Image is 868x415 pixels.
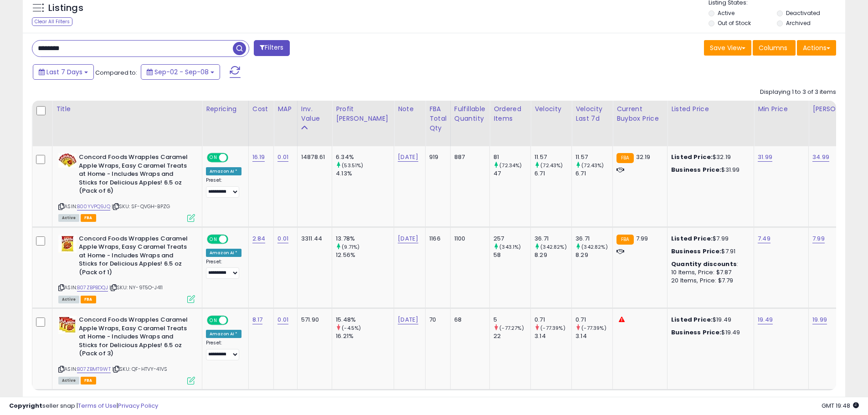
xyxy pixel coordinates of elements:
img: 51nCOhjG9tL._SL40_.jpg [58,153,77,168]
div: Note [398,104,421,114]
div: Ordered Items [493,104,527,123]
b: Concord Foods Wrapples Caramel Apple Wraps, Easy Caramel Treats at Home - Includes Wraps and Stic... [79,316,190,360]
span: All listings currently available for purchase on Amazon [58,214,79,222]
div: 6.34% [336,153,394,161]
div: 68 [454,316,483,324]
div: 8.29 [575,251,612,259]
div: Title [56,104,198,114]
label: Deactivated [786,9,820,17]
a: 7.49 [758,234,770,243]
div: 0.71 [575,316,612,324]
div: Profit [PERSON_NAME] [336,104,390,123]
div: $19.49 [671,328,747,337]
div: 36.71 [534,235,571,243]
div: 3.14 [575,332,612,340]
div: 257 [493,235,530,243]
small: (72.43%) [540,162,563,169]
div: ASIN: [58,235,195,302]
span: | SKU: NY-9T5O-J411 [109,284,163,291]
div: : [671,260,747,268]
div: Current Buybox Price [616,104,663,123]
div: 81 [493,153,530,161]
b: Quantity discounts [671,260,737,268]
strong: Copyright [9,401,42,410]
div: 1166 [429,235,443,243]
div: 5 [493,316,530,324]
small: (342.82%) [581,243,607,251]
div: Listed Price [671,104,750,114]
div: 919 [429,153,443,161]
span: ON [208,317,219,324]
div: Preset: [206,259,241,279]
b: Business Price: [671,247,721,256]
b: Concord Foods Wrapples Caramel Apple Wraps, Easy Caramel Treats at Home - Includes Wraps and Stic... [79,235,190,279]
div: 47 [493,169,530,178]
div: 10 Items, Price: $7.87 [671,268,747,277]
a: Privacy Policy [118,401,158,410]
span: All listings currently available for purchase on Amazon [58,296,79,303]
div: 16.21% [336,332,394,340]
a: 8.17 [252,315,263,324]
small: FBA [616,153,633,163]
span: | SKU: QF-HTVY-41VS [112,365,167,373]
span: OFF [227,235,241,243]
img: 51wgoLkmXOL._SL40_.jpg [58,316,77,334]
small: (342.82%) [540,243,566,251]
a: B07ZBMT9WT [77,365,111,373]
span: Columns [759,43,787,52]
span: ON [208,235,219,243]
div: 1100 [454,235,483,243]
small: (9.71%) [342,243,360,251]
div: 11.57 [534,153,571,161]
a: 19.99 [812,315,827,324]
div: 12.56% [336,251,394,259]
a: 0.01 [277,153,288,162]
div: 36.71 [575,235,612,243]
div: Amazon AI * [206,330,241,338]
a: [DATE] [398,234,418,243]
div: 6.71 [534,169,571,178]
span: Compared to: [95,68,137,77]
button: Columns [753,40,796,56]
small: FBA [616,235,633,245]
a: B07ZBPBDQJ [77,284,108,292]
b: Listed Price: [671,234,713,243]
div: MAP [277,104,293,114]
div: $7.99 [671,235,747,243]
div: ASIN: [58,316,195,383]
div: Displaying 1 to 3 of 3 items [760,88,836,97]
div: Min Price [758,104,805,114]
div: $19.49 [671,316,747,324]
span: FBA [81,296,96,303]
span: All listings currently available for purchase on Amazon [58,377,79,384]
div: Fulfillable Quantity [454,104,486,123]
span: Last 7 Days [46,67,82,77]
a: 34.99 [812,153,829,162]
div: $7.91 [671,247,747,256]
a: [DATE] [398,153,418,162]
div: 887 [454,153,483,161]
div: Velocity Last 7d [575,104,609,123]
div: 13.78% [336,235,394,243]
div: Clear All Filters [32,17,72,26]
div: 571.90 [301,316,325,324]
div: [PERSON_NAME] [812,104,867,114]
label: Active [718,9,734,17]
span: | SKU: SF-QVGH-BPZG [112,203,170,210]
div: Repricing [206,104,245,114]
div: 8.29 [534,251,571,259]
div: FBA Total Qty [429,104,447,133]
span: FBA [81,377,96,384]
div: Inv. value [301,104,328,123]
a: 0.01 [277,315,288,324]
div: Amazon AI * [206,249,241,257]
div: ASIN: [58,153,195,220]
small: (-4.5%) [342,324,361,332]
div: 58 [493,251,530,259]
button: Actions [797,40,836,56]
h5: Listings [48,2,83,15]
b: Business Price: [671,328,721,337]
small: (72.34%) [499,162,522,169]
div: 15.48% [336,316,394,324]
div: 4.13% [336,169,394,178]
